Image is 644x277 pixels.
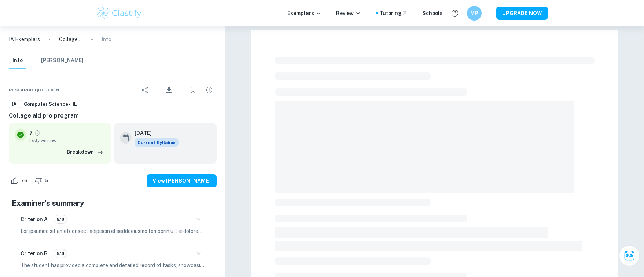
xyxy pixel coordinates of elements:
h6: MP [470,9,478,17]
div: Download [154,80,184,100]
button: Help and Feedback [449,7,461,19]
div: This exemplar is based on the current syllabus. Feel free to refer to it for inspiration/ideas wh... [135,138,179,147]
span: Current Syllabus [135,138,179,147]
a: IA Exemplars [9,35,40,43]
span: 5 [41,177,52,184]
p: Review [336,9,361,17]
button: [PERSON_NAME] [41,53,84,69]
button: Ask Clai [619,245,640,266]
span: 76 [17,177,32,184]
span: Computer Science-HL [21,101,80,108]
button: MP [467,6,482,21]
a: Computer Science-HL [21,100,80,109]
div: Bookmark [186,83,200,97]
span: 5/6 [54,216,67,223]
span: Fully verified [29,137,105,144]
h6: [DATE] [135,129,173,137]
span: Research question [9,87,59,93]
div: Like [9,175,32,187]
a: Grade fully verified [34,130,41,136]
div: Dislike [33,175,52,187]
p: Lor ipsumdo sit ametconsect adipiscin el seddoeiusmo temporin utl etdoloremagna, aliqua enim admi... [21,227,205,235]
img: Clastify logo [96,6,143,21]
h6: Criterion B [21,249,48,258]
div: Share [138,83,152,97]
h6: Collage aid pro program [9,111,217,120]
p: Collage aid pro program [59,35,82,43]
button: Info [9,53,26,69]
button: View [PERSON_NAME] [147,174,217,187]
p: The student has provided a complete and detailed record of tasks, showcasing their ability to pla... [21,261,205,269]
a: Tutoring [379,9,408,17]
h6: Criterion A [21,215,48,223]
div: Report issue [202,83,217,97]
span: IA [9,101,19,108]
p: Info [102,35,111,43]
button: Breakdown [65,147,105,158]
p: 7 [29,129,33,137]
span: 5/6 [54,250,67,257]
a: Schools [422,9,443,17]
p: Exemplars [287,9,321,17]
h5: Examiner's summary [12,198,214,209]
button: UPGRADE NOW [496,7,548,20]
a: IA [9,100,19,109]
